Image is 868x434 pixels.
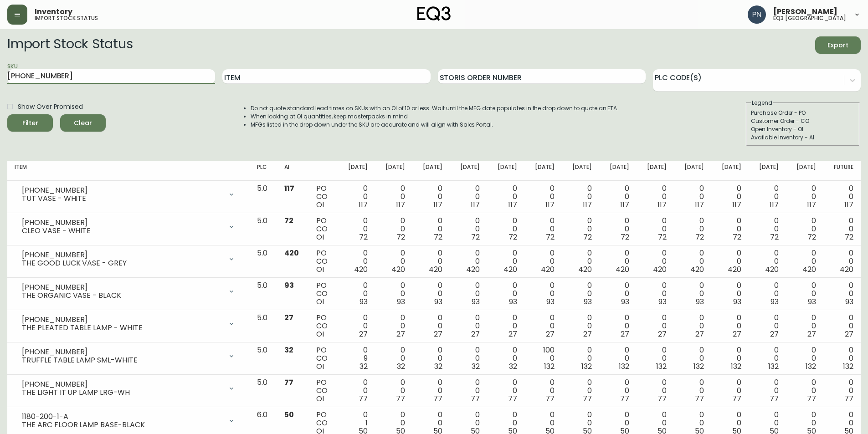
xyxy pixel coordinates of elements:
[719,184,741,209] div: 0 0
[748,5,766,24] img: 496f1288aca128e282dab2021d4f4334
[508,393,517,404] span: 77
[494,217,517,241] div: 0 0
[546,296,555,307] span: 93
[316,393,324,404] span: OI
[420,314,442,338] div: 0 0
[382,378,405,403] div: 0 0
[382,249,405,274] div: 0 0
[316,346,330,371] div: PO CO
[382,314,405,338] div: 0 0
[250,161,277,181] th: PLC
[22,413,222,421] div: 1180-200-1-A
[681,281,704,306] div: 0 0
[583,232,592,242] span: 72
[808,296,816,307] span: 93
[22,388,222,397] div: THE LIGHT IT UP LAMP LRG-WH
[250,342,277,375] td: 5.0
[751,133,855,142] div: Available Inventory - AI
[658,329,667,339] span: 27
[22,117,38,129] div: Filter
[569,378,592,403] div: 0 0
[22,283,222,291] div: [PHONE_NUMBER]
[644,249,667,274] div: 0 0
[562,161,599,181] th: [DATE]
[681,378,704,403] div: 0 0
[621,296,629,307] span: 93
[7,36,133,54] h2: Import Stock Status
[681,346,704,371] div: 0 0
[316,249,330,274] div: PO CO
[382,346,405,371] div: 0 0
[840,264,853,275] span: 420
[823,161,861,181] th: Future
[396,232,405,242] span: 72
[733,232,741,242] span: 72
[22,421,222,429] div: THE ARC FLOOR LAMP BASE-BLACK
[412,161,450,181] th: [DATE]
[532,378,555,403] div: 0 0
[583,329,592,339] span: 27
[831,217,853,241] div: 0 0
[396,329,405,339] span: 27
[569,281,592,306] div: 0 0
[509,296,517,307] span: 93
[508,329,517,339] span: 27
[494,346,517,371] div: 0 0
[793,217,816,241] div: 0 0
[606,346,629,371] div: 0 0
[793,281,816,306] div: 0 0
[22,251,222,259] div: [PHONE_NUMBER]
[420,346,442,371] div: 0 0
[546,232,555,242] span: 72
[22,348,222,356] div: [PHONE_NUMBER]
[719,378,741,403] div: 0 0
[15,281,242,301] div: [PHONE_NUMBER]THE ORGANIC VASE - BLACK
[644,217,667,241] div: 0 0
[546,329,555,339] span: 27
[606,184,629,209] div: 0 0
[606,378,629,403] div: 0 0
[433,199,442,210] span: 117
[250,310,277,342] td: 5.0
[815,36,861,54] button: Export
[360,361,368,372] span: 32
[786,161,823,181] th: [DATE]
[457,378,480,403] div: 0 0
[60,114,106,132] button: Clear
[420,249,442,274] div: 0 0
[338,161,375,181] th: [DATE]
[420,281,442,306] div: 0 0
[359,393,368,404] span: 77
[67,117,98,129] span: Clear
[584,296,592,307] span: 93
[768,361,779,372] span: 132
[831,378,853,403] div: 0 0
[719,217,741,241] div: 0 0
[284,183,294,194] span: 117
[15,184,242,204] div: [PHONE_NUMBER]TUT VASE - WHITE
[457,184,480,209] div: 0 0
[756,217,779,241] div: 0 0
[578,264,592,275] span: 420
[345,281,368,306] div: 0 0
[644,281,667,306] div: 0 0
[316,199,324,210] span: OI
[532,217,555,241] div: 0 0
[22,259,222,267] div: THE GOOD LUCK VASE - GREY
[494,378,517,403] div: 0 0
[532,249,555,274] div: 0 0
[22,227,222,235] div: CLEO VASE - WHITE
[599,161,637,181] th: [DATE]
[250,375,277,407] td: 5.0
[22,380,222,388] div: [PHONE_NUMBER]
[277,161,309,181] th: AI
[545,393,555,404] span: 77
[583,393,592,404] span: 77
[719,314,741,338] div: 0 0
[644,314,667,338] div: 0 0
[845,232,853,242] span: 72
[15,346,242,366] div: [PHONE_NUMBER]TRUFFLE TABLE LAMP SML-WHITE
[22,291,222,300] div: THE ORGANIC VASE - BLACK
[793,249,816,274] div: 0 0
[793,378,816,403] div: 0 0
